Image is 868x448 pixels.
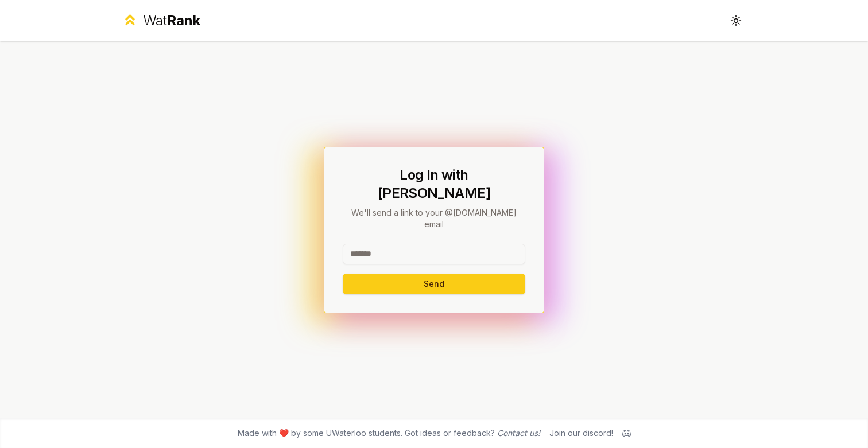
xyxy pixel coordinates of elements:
[549,427,613,439] div: Join our discord!
[167,12,200,29] span: Rank
[497,428,540,438] a: Contact us!
[122,11,200,30] a: WatRank
[238,427,540,439] span: Made with ❤️ by some UWaterloo students. Got ideas or feedback?
[343,274,525,294] button: Send
[143,11,200,30] div: Wat
[343,207,525,230] p: We'll send a link to your @[DOMAIN_NAME] email
[343,166,525,202] h1: Log In with [PERSON_NAME]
